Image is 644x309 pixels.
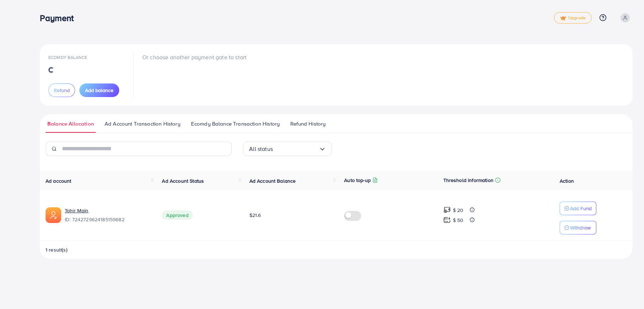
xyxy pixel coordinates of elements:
[191,120,280,128] span: Ecomdy Balance Transaction History
[554,12,592,24] a: tickUpgrade
[443,206,451,214] img: top-up amount
[46,177,72,184] span: Ad account
[48,54,87,60] span: Ecomdy Balance
[54,87,70,94] span: Refund
[105,120,180,128] span: Ad Account Transaction History
[560,15,586,21] span: Upgrade
[290,120,326,128] span: Refund History
[243,142,332,156] div: Search for option
[249,212,261,219] span: $21.6
[142,53,247,61] p: Or choose another payment gate to start
[453,206,464,214] p: $ 20
[443,176,493,184] p: Threshold information
[47,120,94,128] span: Balance Allocation
[162,211,192,220] span: Approved
[46,207,61,223] img: ic-ads-acc.e4c84228.svg
[344,176,371,184] p: Auto top-up
[560,177,574,184] span: Action
[249,177,296,184] span: Ad Account Balance
[40,13,79,23] h3: Payment
[570,204,592,213] p: Add Fund
[46,246,68,253] span: 1 result(s)
[249,143,273,154] span: All status
[65,207,151,214] a: Tahir Main
[443,216,451,224] img: top-up amount
[560,221,596,234] button: Withdraw
[570,223,591,232] p: Withdraw
[560,16,566,21] img: tick
[560,202,596,215] button: Add Fund
[273,143,319,154] input: Search for option
[453,216,464,224] p: $ 50
[48,83,75,97] button: Refund
[65,216,151,223] span: ID: 7242729624185159682
[162,177,204,184] span: Ad Account Status
[85,87,114,94] span: Add balance
[79,83,119,97] button: Add balance
[65,207,151,223] div: <span class='underline'>Tahir Main</span></br>7242729624185159682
